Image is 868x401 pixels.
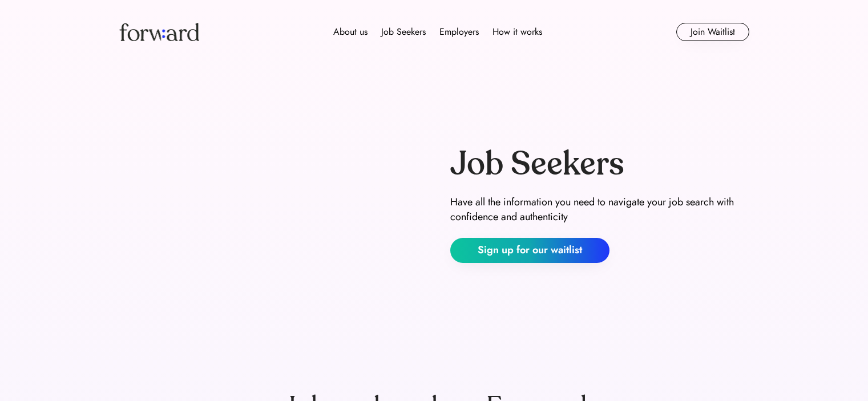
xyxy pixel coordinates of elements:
[450,195,749,224] div: Have all the information you need to navigate your job search with confidence and authenticity
[119,87,418,322] img: yH5BAEAAAAALAAAAAABAAEAAAIBRAA7
[381,25,426,39] div: Job Seekers
[450,238,609,263] button: Sign up for our waitlist
[676,23,749,41] button: Join Waitlist
[439,25,479,39] div: Employers
[333,25,368,39] div: About us
[450,147,624,182] div: Job Seekers
[492,25,542,39] div: How it works
[119,23,199,41] img: Forward logo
